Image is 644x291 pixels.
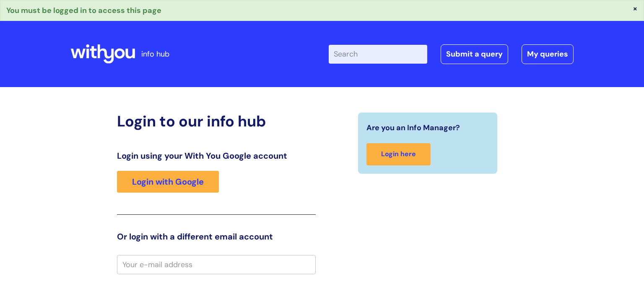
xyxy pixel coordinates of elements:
a: Login with Google [117,171,219,193]
p: info hub [141,47,169,61]
h2: Login to our info hub [117,112,316,130]
h3: Or login with a different email account [117,232,316,242]
button: × [633,5,638,12]
a: Submit a query [441,44,508,64]
a: My queries [522,44,574,64]
h3: Login using your With You Google account [117,151,316,161]
a: Login here [366,143,431,165]
input: Search [329,45,427,63]
input: Your e-mail address [117,255,316,274]
span: Are you an Info Manager? [366,121,460,134]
